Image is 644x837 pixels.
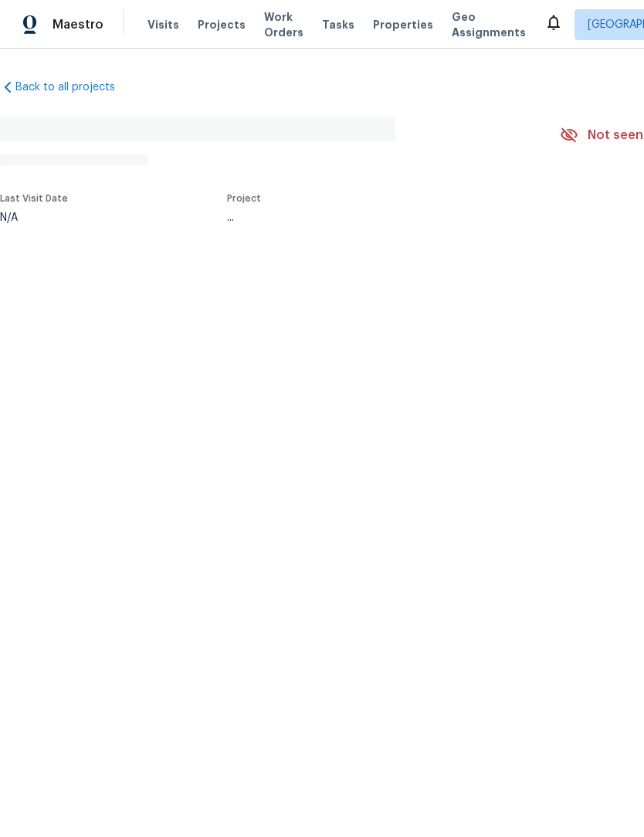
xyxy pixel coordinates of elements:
[227,194,261,203] span: Project
[147,17,179,32] span: Visits
[198,17,246,32] span: Projects
[322,19,354,30] span: Tasks
[264,9,303,40] span: Work Orders
[373,17,433,32] span: Properties
[452,9,526,40] span: Geo Assignments
[227,212,524,223] div: ...
[53,17,103,32] span: Maestro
